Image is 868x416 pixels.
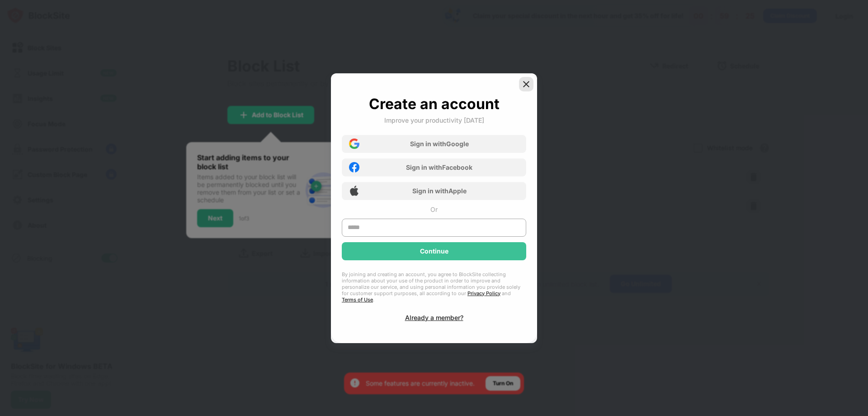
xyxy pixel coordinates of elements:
[410,140,469,148] div: Sign in with Google
[349,186,359,196] img: apple-icon.png
[430,206,438,213] div: Or
[369,95,500,113] div: Create an account
[342,271,526,303] div: By joining and creating an account, you agree to BlockSite collecting information about your use ...
[405,314,463,321] div: Already a member?
[412,187,467,195] div: Sign in with Apple
[349,162,359,172] img: facebook-icon.png
[342,296,373,303] a: Terms of Use
[420,248,448,255] div: Continue
[384,116,484,124] div: Improve your productivity [DATE]
[349,139,359,149] img: google-icon.png
[467,290,500,296] a: Privacy Policy
[406,163,472,171] div: Sign in with Facebook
